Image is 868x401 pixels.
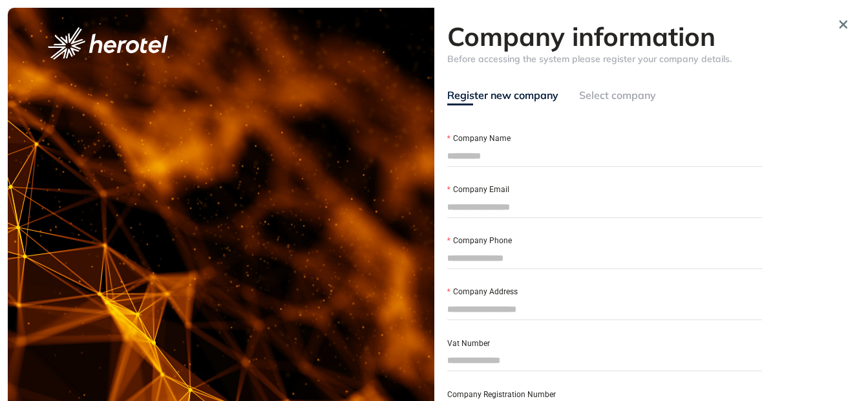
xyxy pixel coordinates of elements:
input: Vat Number [447,351,763,370]
div: Register new company [447,87,558,103]
button: logo [27,27,189,60]
div: Select company [579,87,656,103]
label: Company Phone [447,235,512,247]
label: Company Registration Number [447,389,556,401]
input: Company Phone [447,248,763,268]
input: Company Name [447,146,763,166]
span: Before accessing the system please register your company details. [447,53,732,65]
label: Company Address [447,286,518,298]
input: Company Email [447,197,763,217]
input: Company Address [447,299,763,319]
label: Company Email [447,184,509,196]
h2: Company information [447,21,763,52]
label: Vat Number [447,338,490,350]
img: logo [48,27,168,60]
label: Company Name [447,133,511,145]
